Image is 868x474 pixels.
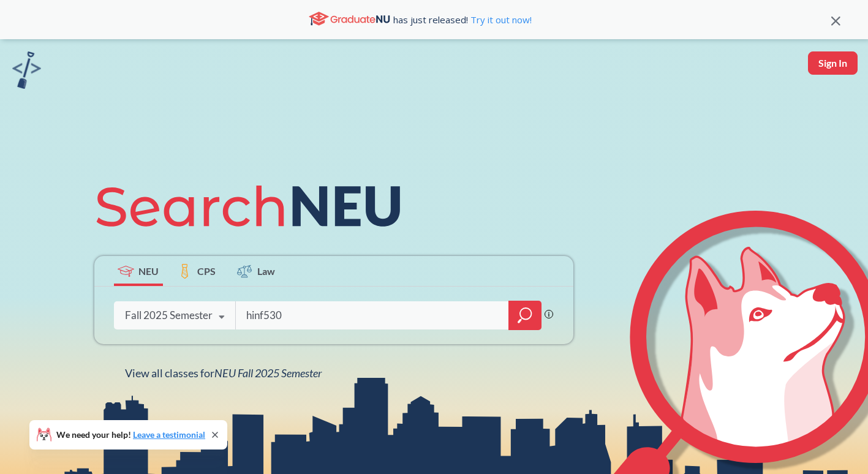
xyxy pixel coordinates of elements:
span: NEU [138,264,159,278]
img: sandbox logo [12,51,41,89]
span: has just released! [393,13,532,26]
span: Law [257,264,275,278]
a: Leave a testimonial [133,429,205,440]
div: Fall 2025 Semester [125,309,213,322]
input: Class, professor, course number, "phrase" [245,303,500,328]
a: sandbox logo [12,51,41,92]
span: CPS [197,264,216,278]
svg: magnifying glass [518,307,532,324]
span: NEU Fall 2025 Semester [214,366,322,380]
span: View all classes for [125,366,322,380]
a: Try it out now! [468,13,532,26]
span: We need your help! [56,431,205,439]
div: magnifying glass [508,301,542,330]
button: Sign In [808,51,858,75]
